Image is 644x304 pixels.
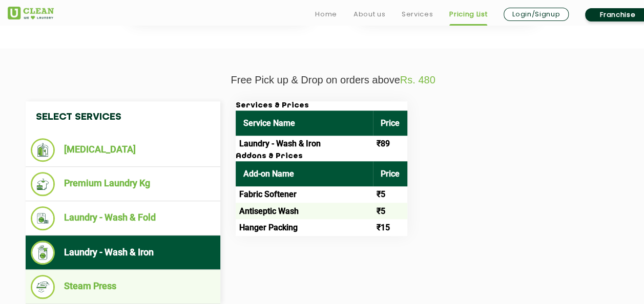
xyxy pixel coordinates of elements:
[354,8,385,20] a: About us
[236,101,407,111] h3: Services & Prices
[236,161,373,186] th: Add-on Name
[236,186,373,203] td: Fabric Softener
[8,7,54,19] img: UClean Laundry and Dry Cleaning
[236,152,407,161] h3: Addons & Prices
[31,275,55,299] img: Steam Press
[504,8,569,21] a: Login/Signup
[373,161,407,186] th: Price
[373,136,407,152] td: ₹89
[236,136,373,152] td: Laundry - Wash & Iron
[449,8,487,20] a: Pricing List
[236,219,373,235] td: Hanger Packing
[315,8,337,20] a: Home
[31,172,215,196] li: Premium Laundry Kg
[31,206,215,230] li: Laundry - Wash & Fold
[373,111,407,136] th: Price
[402,8,433,20] a: Services
[26,101,220,133] h4: Select Services
[31,172,55,196] img: Premium Laundry Kg
[31,138,215,162] li: [MEDICAL_DATA]
[373,203,407,219] td: ₹5
[31,275,215,299] li: Steam Press
[236,203,373,219] td: Antiseptic Wash
[400,74,435,85] span: Rs. 480
[236,111,373,136] th: Service Name
[31,241,215,265] li: Laundry - Wash & Iron
[31,241,55,265] img: Laundry - Wash & Iron
[31,206,55,230] img: Laundry - Wash & Fold
[373,219,407,235] td: ₹15
[373,186,407,203] td: ₹5
[31,138,55,162] img: Dry Cleaning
